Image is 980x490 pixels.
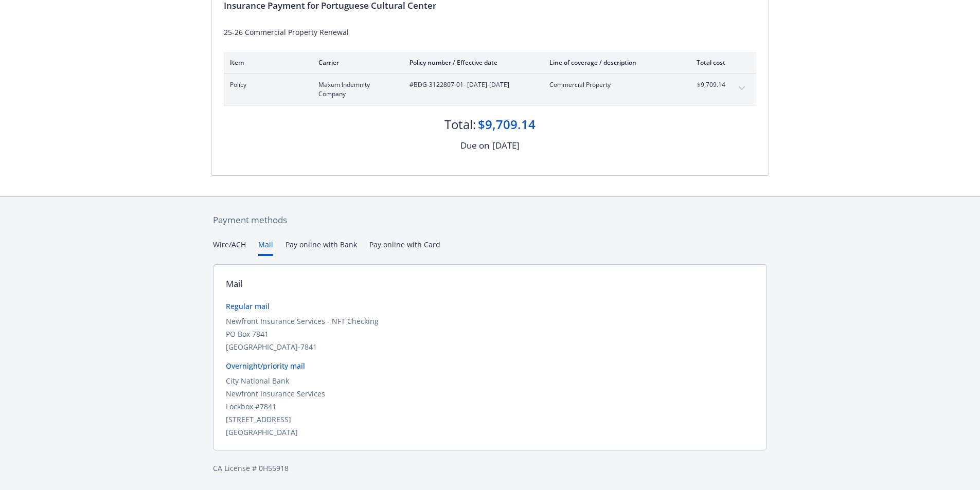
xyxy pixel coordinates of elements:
div: [STREET_ADDRESS] [226,414,754,425]
button: Mail [258,239,273,256]
div: 25-26 Commercial Property Renewal [224,27,756,38]
div: Newfront Insurance Services [226,388,754,399]
div: [DATE] [492,139,520,152]
div: CA License # 0H55918 [213,463,767,474]
span: Policy [230,80,302,89]
div: [GEOGRAPHIC_DATA] [226,427,754,438]
div: Regular mail [226,301,754,312]
div: Item [230,58,302,67]
div: Line of coverage / description [549,58,670,67]
span: Maxum Indemnity Company [318,80,393,99]
button: Pay online with Bank [286,239,357,256]
div: Policy number / Effective date [409,58,533,67]
span: Commercial Property [549,80,670,89]
div: Newfront Insurance Services - NFT Checking [226,316,754,326]
button: Wire/ACH [213,239,246,256]
div: Payment methods [213,213,767,227]
div: Total cost [687,58,725,67]
div: $9,709.14 [478,116,536,133]
div: Lockbox #7841 [226,401,754,412]
div: Mail [226,277,242,291]
div: PolicyMaxum Indemnity Company#BDG-3122807-01- [DATE]-[DATE]Commercial Property$9,709.14expand con... [224,74,756,105]
div: Overnight/priority mail [226,360,754,371]
span: #BDG-3122807-01 - [DATE]-[DATE] [409,80,533,89]
button: expand content [734,80,750,97]
button: Pay online with Card [369,239,440,256]
div: Total: [444,116,476,133]
div: Due on [460,139,489,152]
div: Carrier [318,58,393,67]
div: PO Box 7841 [226,329,754,339]
span: $9,709.14 [687,80,725,89]
div: City National Bank [226,375,754,386]
div: [GEOGRAPHIC_DATA]-7841 [226,341,754,352]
